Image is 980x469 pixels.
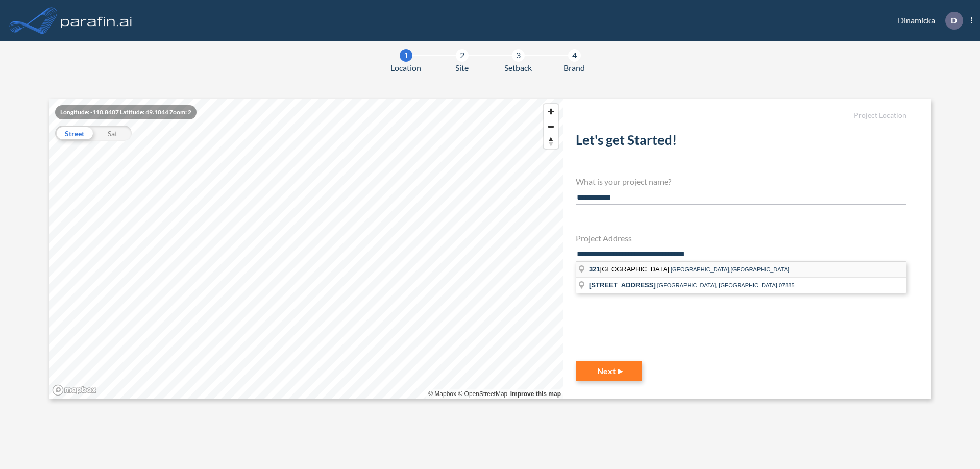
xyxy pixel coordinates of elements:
div: 4 [568,49,581,62]
span: [GEOGRAPHIC_DATA] [589,265,671,273]
a: Mapbox homepage [52,384,97,396]
div: 1 [400,49,412,62]
a: Mapbox [428,390,456,398]
div: Street [55,126,93,141]
span: Location [390,62,421,74]
canvas: Map [49,99,563,399]
div: 2 [456,49,469,62]
a: Improve this map [510,390,561,398]
button: Zoom out [544,119,558,134]
h5: Project Location [576,111,906,120]
p: D [951,16,957,25]
span: [GEOGRAPHIC_DATA], [GEOGRAPHIC_DATA],07885 [657,282,795,288]
div: 3 [512,49,525,62]
h2: Let's get Started! [576,132,906,152]
span: 321 [589,265,600,273]
span: Brand [563,62,585,74]
span: Zoom out [544,119,558,134]
button: Reset bearing to north [544,134,558,149]
h4: Project Address [576,233,906,243]
span: [GEOGRAPHIC_DATA],[GEOGRAPHIC_DATA] [671,266,789,273]
span: Setback [504,62,532,74]
div: Sat [93,126,132,141]
a: OpenStreetMap [458,390,507,398]
h4: What is your project name? [576,177,906,186]
div: Longitude: -110.8407 Latitude: 49.1044 Zoom: 2 [55,105,197,119]
button: Zoom in [544,104,558,119]
div: Dinamicka [883,12,972,30]
span: Site [455,62,469,74]
span: [STREET_ADDRESS] [589,281,656,289]
img: logo [59,10,134,31]
button: Next [576,361,642,381]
